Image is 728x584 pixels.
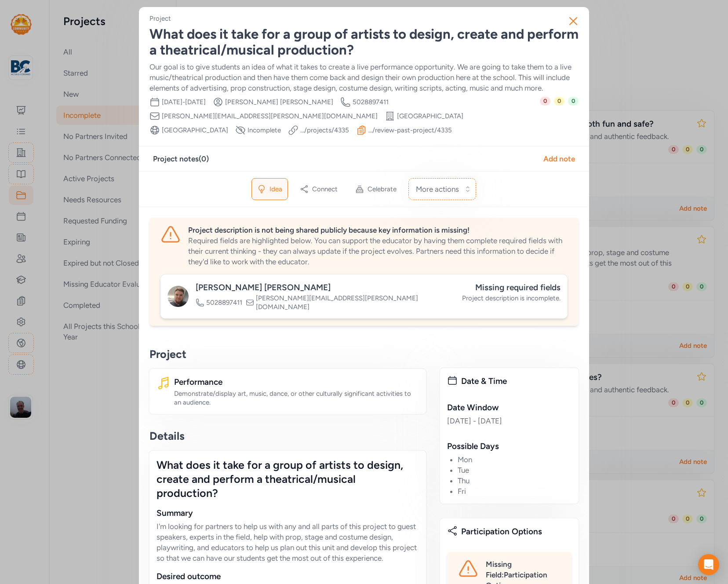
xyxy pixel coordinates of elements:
div: What does it take for a group of artists to design, create and perform a theatrical/musical produ... [149,26,579,58]
img: ufjuocr8RbWLdobeeMNL [167,286,189,307]
p: I'm looking for partners to help us with any and all parts of this project to guest speakers, exp... [157,521,419,563]
span: Incomplete [248,126,281,135]
li: Thu [458,475,571,486]
li: Tue [458,465,571,475]
span: [DATE] - [DATE] [162,98,206,106]
div: Desired outcome [157,570,419,583]
div: Open Intercom Messenger [698,554,719,575]
div: [GEOGRAPHIC_DATA] [162,126,228,135]
button: More actions [408,178,476,200]
h4: Project [149,347,426,361]
div: Required fields are highlighted below. You can support the educator by having them complete requi... [188,235,568,267]
div: Project description is not being shared publicly because key information is missing! [188,225,568,235]
div: Participation Options [461,526,571,538]
li: Fri [458,486,571,496]
div: What does it take for a group of artists to design, create and perform a theatrical/musical produ... [157,458,419,500]
div: Possible Days [447,440,571,453]
span: Project description is incomplete. [462,294,561,303]
li: Mon [458,454,571,465]
div: Project notes ( 0 ) [153,153,209,164]
span: Celebrate [368,185,397,193]
span: [PERSON_NAME][EMAIL_ADDRESS][PERSON_NAME][DOMAIN_NAME] [256,294,462,311]
span: More actions [416,184,459,194]
div: Demonstrate/display art, music, dance, or other culturally significant activities to an audience. [174,389,419,407]
div: Project [149,14,171,23]
div: Add note [543,153,575,164]
span: 0 [540,97,550,106]
div: Date & Time [461,375,571,387]
span: 5028897411 [206,298,242,307]
span: [GEOGRAPHIC_DATA] [397,112,463,120]
div: Performance [174,376,419,388]
div: [PERSON_NAME] [PERSON_NAME] [196,281,462,294]
span: Connect [312,185,338,193]
a: .../projects/4335 [300,126,349,135]
h4: Details [149,429,426,443]
span: [PERSON_NAME] [PERSON_NAME] [225,98,333,106]
div: Our goal is to give students an idea of what it takes to create a live performance opportunity. W... [149,62,579,93]
span: 5028897411 [353,98,389,106]
span: 0 [554,97,564,106]
a: .../review-past-project/4335 [368,126,452,135]
div: [DATE] - [DATE] [447,416,571,426]
span: [PERSON_NAME][EMAIL_ADDRESS][PERSON_NAME][DOMAIN_NAME] [162,112,378,120]
span: 0 [568,97,579,106]
span: Idea [269,185,282,193]
div: Date Window [447,401,571,414]
div: Summary [157,507,419,519]
span: Missing required fields [475,282,561,292]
